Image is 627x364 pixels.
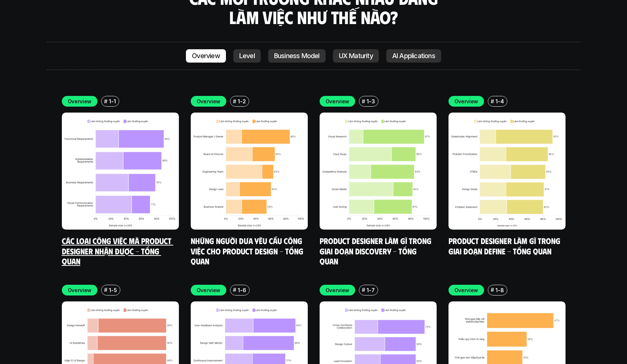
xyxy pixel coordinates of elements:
p: Business Model [274,52,320,60]
p: Overview [197,286,221,294]
a: Level [233,49,261,63]
p: 1-2 [238,97,246,105]
p: 1-5 [109,286,117,294]
p: Overview [192,52,220,60]
p: Overview [68,286,92,294]
h6: # [362,287,365,293]
h6: # [491,98,494,104]
h6: # [491,287,494,293]
p: Level [239,52,255,60]
p: Overview [197,97,221,105]
h6: # [104,287,107,293]
p: Overview [454,97,478,105]
a: Product Designer làm gì trong giai đoạn Discovery - Tổng quan [320,236,433,266]
p: 1-1 [109,97,116,105]
h6: # [104,98,107,104]
a: Business Model [268,49,326,63]
p: 1-7 [367,286,374,294]
h6: # [233,98,236,104]
h6: # [362,98,365,104]
p: Overview [454,286,478,294]
p: Overview [326,286,350,294]
a: Product Designer làm gì trong giai đoạn Define - Tổng quan [448,236,562,256]
p: Overview [68,97,92,105]
p: 1-4 [496,97,504,105]
p: 1-6 [238,286,246,294]
a: Overview [186,49,226,63]
p: 1-3 [367,97,375,105]
p: 1-8 [496,286,504,294]
a: AI Applications [386,49,441,63]
p: UX Maturity [339,52,373,60]
p: Overview [326,97,350,105]
a: UX Maturity [333,49,379,63]
h6: # [233,287,236,293]
a: Những người đưa yêu cầu công việc cho Product Design - Tổng quan [191,236,305,266]
p: AI Applications [392,52,435,60]
a: Các loại công việc mà Product Designer nhận được - Tổng quan [62,236,173,266]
